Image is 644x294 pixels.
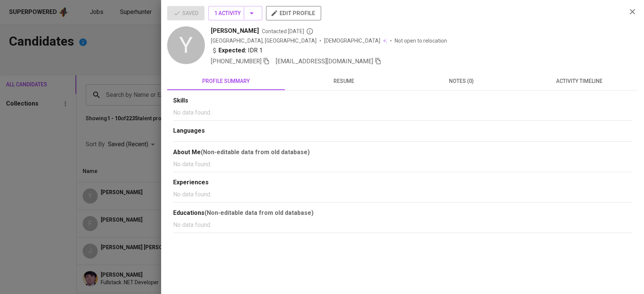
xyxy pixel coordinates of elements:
[407,77,516,86] span: notes (0)
[262,28,314,35] span: Contacted [DATE]
[266,6,321,20] button: edit profile
[167,26,205,64] div: Y
[173,160,632,169] p: No data found.
[289,77,398,86] span: resume
[204,209,314,216] b: (Non-editable data from old database)
[306,28,314,35] svg: By Batam recruiter
[324,37,381,44] span: [DEMOGRAPHIC_DATA]
[395,37,447,44] p: Not open to relocation
[276,58,373,65] span: [EMAIL_ADDRESS][DOMAIN_NAME]
[211,46,263,55] div: IDR 1
[218,46,246,55] b: Expected:
[211,37,317,44] div: [GEOGRAPHIC_DATA], [GEOGRAPHIC_DATA]
[266,10,321,16] a: edit profile
[172,77,280,86] span: profile summary
[173,108,632,117] p: No data found.
[525,77,633,86] span: activity timeline
[173,127,632,135] div: Languages
[173,148,632,157] div: About Me
[173,208,632,217] div: Educations
[211,26,259,35] span: [PERSON_NAME]
[173,96,632,105] div: Skills
[272,8,315,18] span: edit profile
[173,220,632,230] p: No data found.
[211,58,261,65] span: [PHONE_NUMBER]
[173,190,632,199] p: No data found.
[201,149,310,156] b: (Non-editable data from old database)
[173,178,632,187] div: Experiences
[208,6,262,20] button: 1 Activity
[214,9,256,18] span: 1 Activity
